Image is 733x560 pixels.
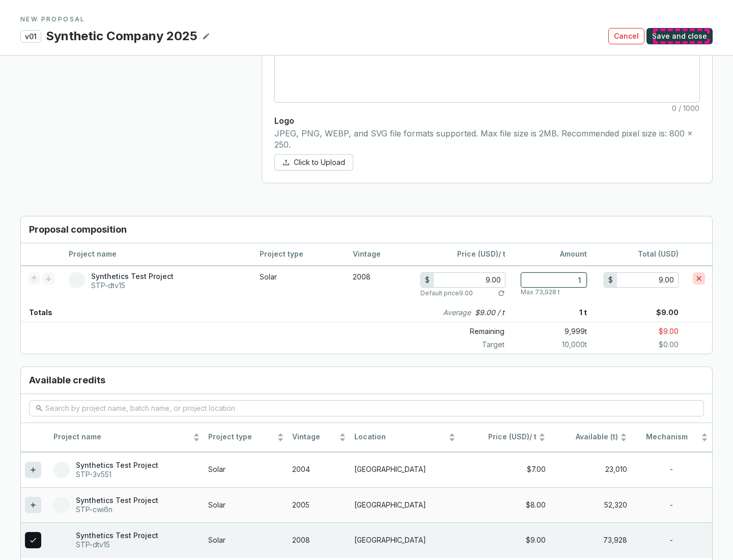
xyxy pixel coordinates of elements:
div: $ [604,273,617,287]
span: upload [283,159,290,166]
th: Project type [252,243,346,266]
td: - [631,522,712,557]
td: 23,010 [550,452,631,487]
p: JPEG, PNG, WEBP, and SVG file formats supported. Max file size is 2MB. Recommended pixel size is:... [274,128,700,150]
p: Default price 9.00 [420,289,473,297]
td: 52,320 [550,487,631,522]
p: Synthetics Test Project [91,272,174,281]
p: Synthetics Test Project [76,496,158,505]
td: 73,928 [550,522,631,557]
h3: Available credits [21,367,712,394]
span: Vintage [292,432,337,442]
div: $8.00 [464,500,546,510]
span: Location [354,432,446,442]
p: 9,999 t [513,324,587,339]
span: Project name [53,432,191,442]
button: Save and close [646,28,713,44]
p: STP-dtv15 [91,281,174,290]
p: Synthetics Test Project [76,531,158,540]
span: Total (USD) [638,249,679,258]
th: Available (t) [550,423,631,452]
h3: Proposal composition [21,216,712,243]
span: Available (t) [554,432,618,442]
p: 10,000 t [513,340,587,350]
p: Logo [274,115,700,126]
td: 2008 [288,522,350,557]
span: Price (USD) [457,249,498,258]
th: Project name [62,243,252,266]
td: Solar [204,452,288,487]
p: $0.00 [587,340,712,350]
p: NEW PROPOSAL [20,15,713,23]
button: Cancel [608,28,644,44]
p: STP-3v551 [76,470,158,479]
p: v01 [20,30,41,43]
div: $7.00 [464,465,546,474]
p: $9.00 [587,303,712,322]
th: Location [350,423,460,452]
span: Mechanism [635,432,699,442]
th: Project type [204,423,288,452]
th: Amount [513,243,594,266]
td: - [631,452,712,487]
th: Project name [49,423,204,452]
p: $9.00 / t [475,307,504,318]
p: Max 73,928 t [521,288,560,296]
td: 2005 [288,487,350,522]
p: STP-cwi6n [76,505,158,514]
th: Vintage [288,423,350,452]
td: - [631,487,712,522]
td: Solar [204,487,288,522]
span: Price (USD) [488,432,529,441]
button: Click to Upload [274,154,353,171]
p: Synthetic Company 2025 [45,27,198,45]
th: / t [413,243,513,266]
p: Totals [21,303,52,322]
p: [GEOGRAPHIC_DATA] [354,536,456,545]
span: Click to Upload [294,157,345,167]
i: Average [443,307,471,318]
p: $9.00 [587,324,712,339]
span: Save and close [652,31,707,41]
span: / t [464,432,537,442]
div: $9.00 [464,536,546,545]
th: Vintage [346,243,413,266]
td: 2004 [288,452,350,487]
td: 2008 [346,266,413,303]
p: Remaining [421,324,513,339]
p: Synthetics Test Project [76,461,158,470]
span: Project type [208,432,274,442]
td: Solar [204,522,288,557]
p: [GEOGRAPHIC_DATA] [354,465,456,474]
span: Cancel [614,31,639,41]
input: Search by project name, batch name, or project location [45,403,689,414]
th: Mechanism [631,423,712,452]
td: Solar [252,266,346,303]
p: 1 t [513,303,587,322]
div: $ [421,273,434,287]
p: [GEOGRAPHIC_DATA] [354,500,456,510]
p: Target [421,340,513,350]
p: STP-dtv15 [76,540,158,549]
